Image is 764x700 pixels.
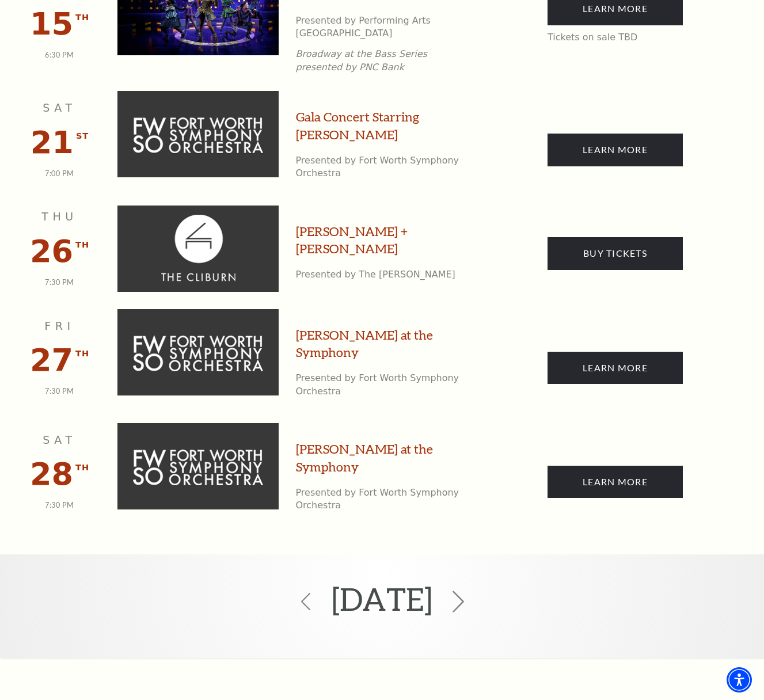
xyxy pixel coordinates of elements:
[75,10,89,25] span: th
[75,347,89,361] span: th
[727,667,752,693] div: Accessibility Menu
[45,51,74,59] span: 6:30 PM
[296,486,474,512] p: Presented by Fort Worth Symphony Orchestra
[548,352,683,384] a: Presented by Fort Worth Symphony Orchestra Learn More
[548,466,683,498] a: Presented by Fort Worth Symphony Orchestra Learn More
[296,440,474,476] a: [PERSON_NAME] at the Symphony
[297,593,314,610] svg: Click to view the previous month
[25,208,94,225] p: Thu
[296,223,474,258] a: [PERSON_NAME] + [PERSON_NAME]
[117,309,279,395] img: Shakespeare at the Symphony
[25,432,94,448] p: Sat
[296,108,474,144] a: Gala Concert Starring [PERSON_NAME]
[45,501,74,509] span: 7:30 PM
[30,6,73,42] span: 15
[30,456,73,492] span: 28
[117,91,279,177] img: Gala Concert Starring Gil Shaham
[25,100,94,116] p: Sat
[296,268,474,281] p: Presented by The [PERSON_NAME]
[296,326,474,362] a: [PERSON_NAME] at the Symphony
[447,591,469,613] svg: Click to view the next month
[45,169,74,178] span: 7:00 PM
[45,387,74,395] span: 7:30 PM
[296,14,474,40] p: Presented by Performing Arts [GEOGRAPHIC_DATA]
[296,372,474,398] p: Presented by Fort Worth Symphony Orchestra
[75,461,89,475] span: th
[117,206,279,292] img: Camille Thomas + Julien Brocal
[30,342,73,378] span: 27
[76,129,89,143] span: st
[548,237,683,269] a: Buy Tickets
[31,124,74,161] span: 21
[25,318,94,334] p: Fri
[30,233,73,269] span: 26
[45,278,74,287] span: 7:30 PM
[548,134,683,166] a: Presented by Fort Worth Symphony Orchestra Learn More
[332,563,432,635] h2: [DATE]
[75,238,89,252] span: th
[548,31,683,44] p: Tickets on sale TBD
[296,154,474,180] p: Presented by Fort Worth Symphony Orchestra
[117,423,279,509] img: Shakespeare at the Symphony
[296,48,474,74] p: Broadway at the Bass Series presented by PNC Bank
